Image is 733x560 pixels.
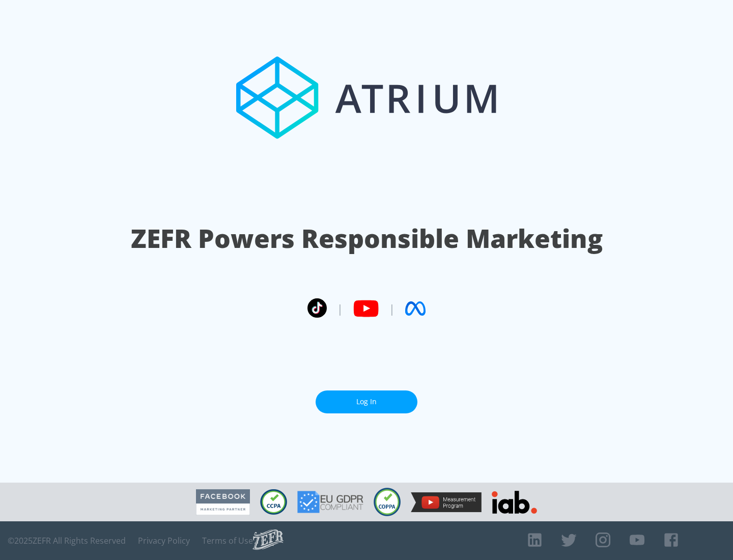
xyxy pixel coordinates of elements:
a: Log In [316,390,417,413]
a: Privacy Policy [138,536,190,546]
img: GDPR Compliant [297,491,363,513]
img: IAB [492,491,537,514]
img: YouTube Measurement Program [411,492,482,512]
span: | [337,301,343,316]
span: © 2025 ZEFR All Rights Reserved [8,536,126,546]
h1: ZEFR Powers Responsible Marketing [131,221,603,256]
img: COPPA Compliant [374,488,401,516]
a: Terms of Use [202,536,253,546]
span: | [389,301,395,316]
img: Facebook Marketing Partner [196,489,250,515]
img: CCPA Compliant [260,489,287,515]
